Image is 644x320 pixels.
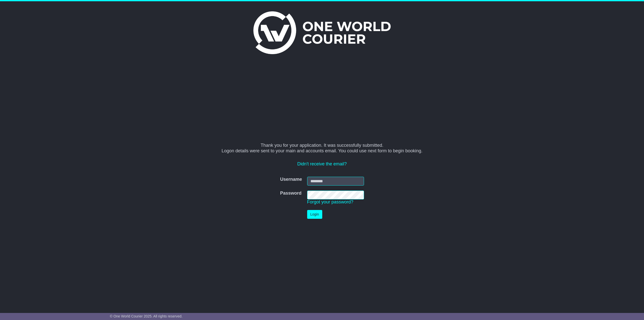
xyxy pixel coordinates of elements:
[297,161,347,166] a: Didn't receive the email?
[253,11,391,54] img: One World
[222,143,423,153] span: Thank you for your application. It was successfully submitted. Logon details were sent to your ma...
[280,191,301,196] label: Password
[110,314,183,318] span: © One World Courier 2025. All rights reserved.
[307,199,353,204] a: Forgot your password?
[307,210,322,219] button: Login
[280,177,302,182] label: Username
